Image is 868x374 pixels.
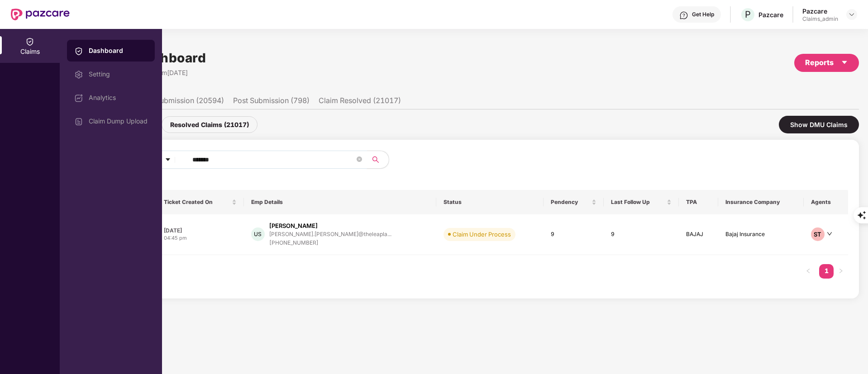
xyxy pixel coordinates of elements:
span: Last Follow Up [611,199,664,206]
th: Last Follow Up [604,190,678,214]
div: Claim Dump Upload [89,118,148,125]
div: Pazcare [758,10,783,19]
th: Agents [804,190,848,214]
div: Claims_admin [802,15,838,23]
span: Ticket Created On [164,199,230,206]
div: Pazcare [802,7,838,15]
img: svg+xml;base64,PHN2ZyBpZD0iRGFzaGJvYXJkIiB4bWxucz0iaHR0cDovL3d3dy53My5vcmcvMjAwMC9zdmciIHdpZHRoPS... [74,94,83,103]
span: down [827,231,832,237]
span: P [745,9,751,20]
img: svg+xml;base64,PHN2ZyBpZD0iQ2xhaW0iIHhtbG5zPSJodHRwOi8vd3d3LnczLm9yZy8yMDAwL3N2ZyIgd2lkdGg9IjIwIi... [25,37,34,46]
img: svg+xml;base64,PHN2ZyBpZD0iRHJvcGRvd24tMzJ4MzIiIHhtbG5zPSJodHRwOi8vd3d3LnczLm9yZy8yMDAwL3N2ZyIgd2... [848,11,855,18]
div: Dashboard [89,46,148,55]
img: svg+xml;base64,PHN2ZyBpZD0iVXBsb2FkX0xvZ3MiIGRhdGEtbmFtZT0iVXBsb2FkIExvZ3MiIHhtbG5zPSJodHRwOi8vd3... [74,117,83,126]
img: svg+xml;base64,PHN2ZyBpZD0iU2V0dGluZy0yMHgyMCIgeG1sbnM9Imh0dHA6Ly93d3cudzMub3JnLzIwMDAvc3ZnIiB3aW... [74,70,83,79]
div: Get Help [692,11,714,18]
div: Setting [89,71,148,78]
img: svg+xml;base64,PHN2ZyBpZD0iSGVscC0zMngzMiIgeG1sbnM9Imh0dHA6Ly93d3cudzMub3JnLzIwMDAvc3ZnIiB3aWR0aD... [679,11,688,20]
span: Pendency [551,199,590,206]
img: New Pazcare Logo [11,9,70,20]
img: svg+xml;base64,PHN2ZyBpZD0iQ2xhaW0iIHhtbG5zPSJodHRwOi8vd3d3LnczLm9yZy8yMDAwL3N2ZyIgd2lkdGg9IjIwIi... [74,47,83,56]
th: Pendency [544,190,604,214]
th: Ticket Created On [157,190,244,214]
span: close-circle [357,156,362,162]
div: ST [811,227,825,241]
span: close-circle [357,156,362,164]
div: Analytics [89,94,148,101]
